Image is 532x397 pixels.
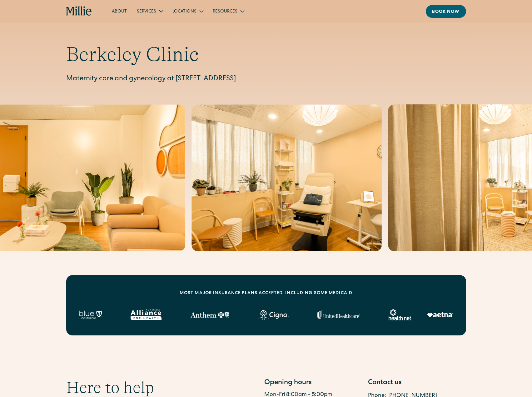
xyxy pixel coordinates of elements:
[190,312,229,318] img: Anthem Logo
[208,6,249,16] div: Resources
[172,8,196,15] div: Locations
[427,312,453,317] img: Aetna logo
[137,8,156,15] div: Services
[66,6,92,16] a: home
[167,6,208,16] div: Locations
[79,310,102,319] img: Blue California logo
[132,6,167,16] div: Services
[317,310,360,319] img: United Healthcare logo
[258,310,289,320] img: Cigna logo
[131,309,162,320] img: Alameda Alliance logo
[66,74,466,84] p: Maternity care and gynecology at [STREET_ADDRESS]
[213,8,237,15] div: Resources
[180,290,352,297] div: MOST MAJOR INSURANCE PLANS ACCEPTED, INCLUDING some MEDICAID
[107,6,132,16] a: About
[264,378,362,388] div: Opening hours
[66,43,466,67] h1: Berkeley Clinic
[432,9,460,15] div: Book now
[389,309,412,320] img: Healthnet logo
[368,378,466,388] div: Contact us
[426,5,466,18] a: Book now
